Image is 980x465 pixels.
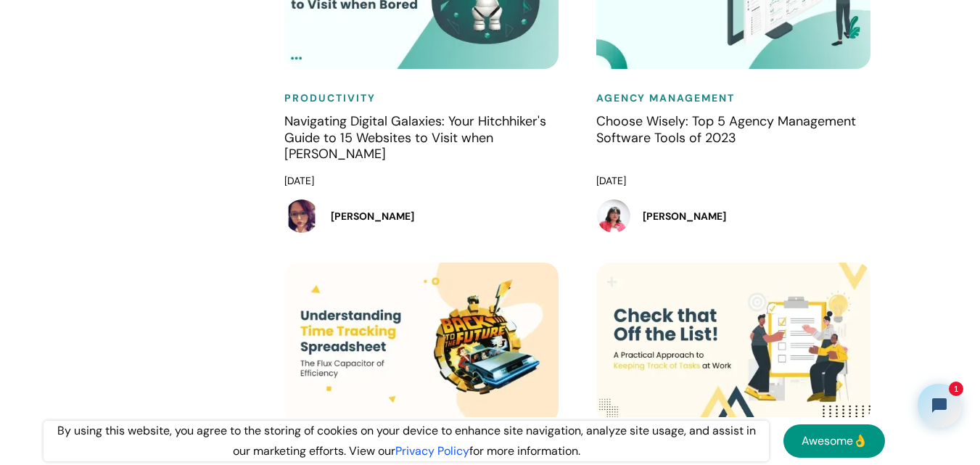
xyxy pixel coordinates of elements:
div: [DATE] [596,171,879,192]
a: [PERSON_NAME] [596,199,879,234]
h6: Productivity [284,91,567,106]
h6: Agency Management [596,91,879,106]
div: [DATE] [284,171,567,192]
h5: [PERSON_NAME] [331,209,414,223]
div: By using this website, you agree to the storing of cookies on your device to enhance site navigat... [44,421,769,461]
h5: [PERSON_NAME] [643,209,726,223]
h4: Choose Wisely: Top 5 Agency Management Software Tools of 2023 [596,113,879,164]
a: Privacy Policy [395,443,469,458]
a: [PERSON_NAME] [284,199,567,234]
a: Awesome👌 [783,424,885,458]
iframe: Tidio Chat [905,371,973,440]
h4: Navigating Digital Galaxies: Your Hitchhiker's Guide to 15 Websites to Visit when [PERSON_NAME] [284,113,567,164]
